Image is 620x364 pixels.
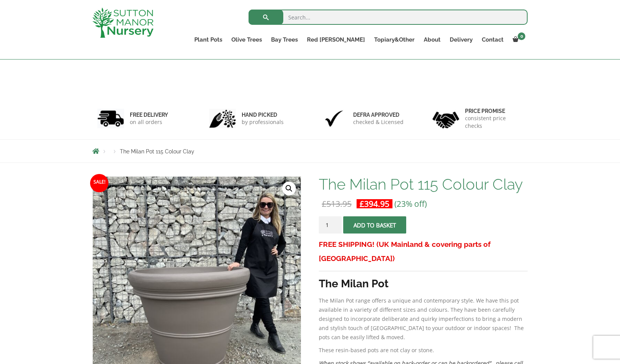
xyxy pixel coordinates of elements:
span: Sale! [90,174,108,192]
h3: FREE SHIPPING! (UK Mainland & covering parts of [GEOGRAPHIC_DATA]) [319,237,528,266]
h6: hand picked [242,111,284,118]
h6: Defra approved [353,111,404,118]
img: 1.jpg [97,109,124,128]
a: Olive Trees [227,34,266,45]
img: 3.jpg [321,109,347,128]
span: (23% off) [394,198,427,209]
a: 0 [508,34,528,45]
span: £ [322,198,326,209]
img: 4.jpg [433,107,459,130]
img: 2.jpg [209,109,236,128]
a: Topiary&Other [370,34,419,45]
nav: Breadcrumbs [92,148,528,154]
span: The Milan Pot 115 Colour Clay [120,148,194,155]
h1: The Milan Pot 115 Colour Clay [319,176,528,192]
p: The Milan Pot range offers a unique and contemporary style. We have this pot available in a varie... [319,296,528,342]
input: Search... [249,10,528,25]
strong: The Milan Pot [319,277,389,290]
img: logo [92,8,153,38]
p: These resin-based pots are not clay or stone. [319,346,528,355]
p: on all orders [130,118,168,126]
h6: Price promise [465,108,523,114]
a: View full-screen image gallery [282,182,296,195]
a: Contact [477,34,508,45]
p: checked & Licensed [353,118,404,126]
bdi: 394.95 [360,198,389,209]
bdi: 513.95 [322,198,352,209]
button: Add to basket [343,216,406,234]
p: by professionals [242,118,284,126]
span: £ [360,198,364,209]
a: Plant Pots [190,34,227,45]
a: Bay Trees [266,34,302,45]
a: Delivery [445,34,477,45]
input: Product quantity [319,216,342,234]
span: 0 [518,32,525,40]
h6: FREE DELIVERY [130,111,168,118]
a: Red [PERSON_NAME] [302,34,370,45]
a: About [419,34,445,45]
p: consistent price checks [465,114,523,130]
